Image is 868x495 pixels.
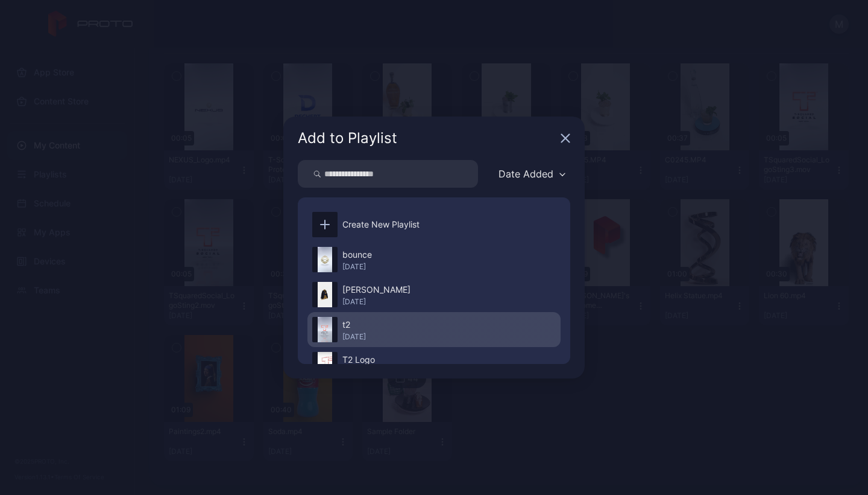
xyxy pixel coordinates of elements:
div: [DATE] [342,297,410,307]
div: T2 Logo [342,353,375,367]
div: Add to Playlist [298,131,556,145]
div: Create New Playlist [342,217,420,232]
div: [DATE] [342,262,372,272]
div: [PERSON_NAME] [342,283,410,297]
div: bounce [342,247,372,262]
div: Date Added [498,168,553,180]
div: t2 [342,318,366,332]
div: [DATE] [342,332,366,342]
button: Date Added [492,160,570,188]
